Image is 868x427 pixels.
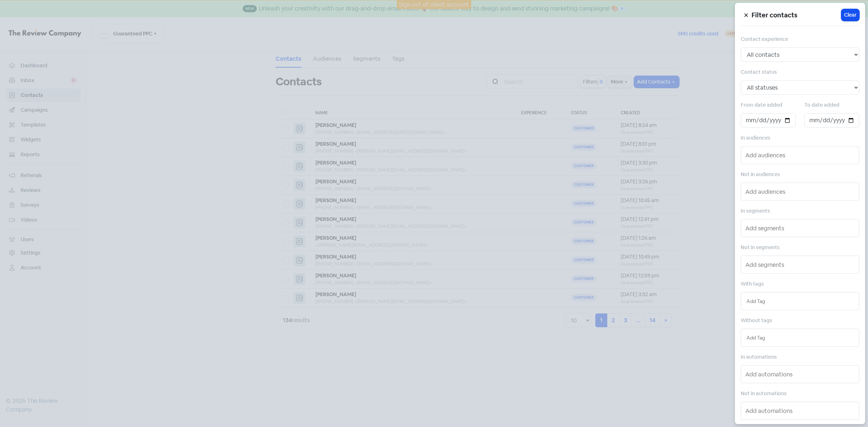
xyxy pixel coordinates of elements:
label: To date added [804,101,839,109]
h5: Filter contacts [752,10,841,21]
label: In automations [741,353,777,361]
input: Add segments [745,222,856,234]
input: Add Tag [746,334,854,342]
input: Add automations [745,405,856,417]
input: Add audiences [745,186,856,197]
input: Add Tag [746,297,854,305]
input: Add automations [745,368,856,380]
span: Clear [844,11,856,19]
input: Add audiences [745,149,856,161]
label: Not in segments [741,244,780,251]
button: Clear [841,9,859,21]
input: Add segments [745,259,856,270]
label: With tags [741,280,764,288]
label: In segments [741,207,770,215]
label: From date added [741,101,782,109]
label: Contact experience [741,35,788,43]
label: Not in automations [741,390,787,397]
label: Without tags [741,317,772,324]
label: Contact status [741,68,777,76]
label: Not in audiences [741,171,780,178]
label: In audiences [741,134,770,142]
